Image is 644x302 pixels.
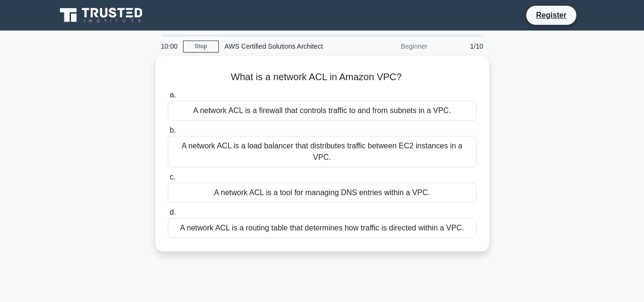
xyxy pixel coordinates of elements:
h5: What is a network ACL in Amazon VPC? [167,71,478,83]
div: AWS Certified Solutions Architect [219,37,350,56]
div: A network ACL is a tool for managing DNS entries within a VPC. [168,183,477,203]
span: c. [170,173,175,181]
div: 1/10 [433,37,489,56]
span: d. [170,208,176,216]
a: Register [530,9,572,21]
a: Stop [183,41,219,52]
div: A network ACL is a firewall that controls traffic to and from subnets in a VPC. [168,101,477,121]
div: A network ACL is a load balancer that distributes traffic between EC2 instances in a VPC. [168,136,477,167]
span: b. [170,126,176,134]
span: a. [170,91,176,99]
div: Beginner [350,37,433,56]
div: 10:00 [155,37,183,56]
div: A network ACL is a routing table that determines how traffic is directed within a VPC. [168,218,477,238]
